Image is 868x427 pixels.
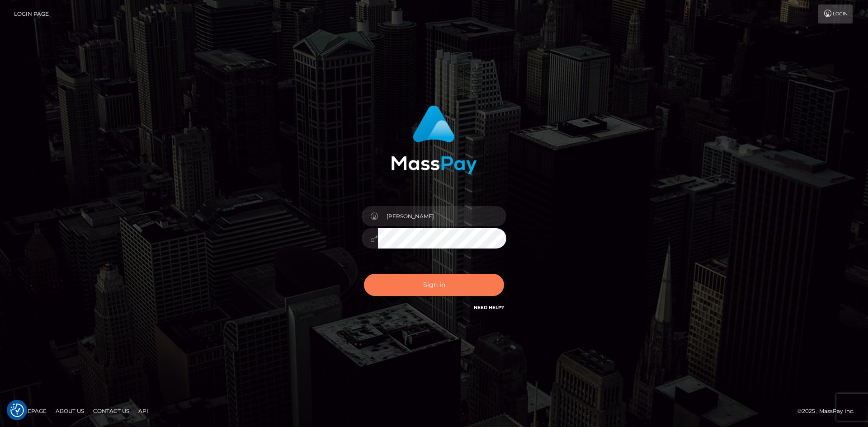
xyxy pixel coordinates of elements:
[52,404,88,418] a: About Us
[10,404,50,418] a: Homepage
[14,5,49,23] a: Login Page
[90,404,133,418] a: Contact Us
[378,206,506,226] input: Username...
[135,404,152,418] a: API
[818,5,853,23] a: Login
[10,404,24,417] button: Consent Preferences
[364,274,504,296] button: Sign in
[797,406,861,416] div: © 2025 , MassPay Inc.
[10,404,24,417] img: Revisit consent button
[391,105,477,174] img: MassPay Login
[474,305,504,310] a: Need Help?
